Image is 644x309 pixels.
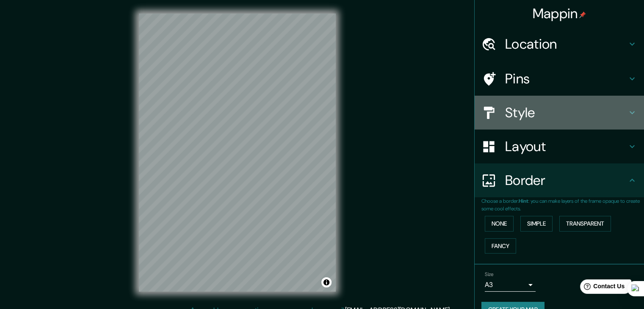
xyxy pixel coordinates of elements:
[505,172,627,189] h4: Border
[475,130,644,163] div: Layout
[485,216,514,232] button: None
[475,62,644,96] div: Pins
[533,5,586,22] h4: Mappin
[475,163,644,197] div: Border
[505,70,627,87] h4: Pins
[475,27,644,61] div: Location
[569,276,635,300] iframe: Help widget launcher
[485,238,516,254] button: Fancy
[485,278,536,292] div: A3
[481,197,644,212] p: Choose a border. : you can make layers of the frame opaque to create some cool effects.
[520,216,553,232] button: Simple
[505,138,627,155] h4: Layout
[505,36,627,52] h4: Location
[321,277,332,287] button: Toggle attribution
[559,216,611,232] button: Transparent
[505,104,627,121] h4: Style
[485,271,494,278] label: Size
[139,14,336,292] canvas: Map
[519,198,528,204] b: Hint
[475,96,644,130] div: Style
[579,11,586,18] img: pin-icon.png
